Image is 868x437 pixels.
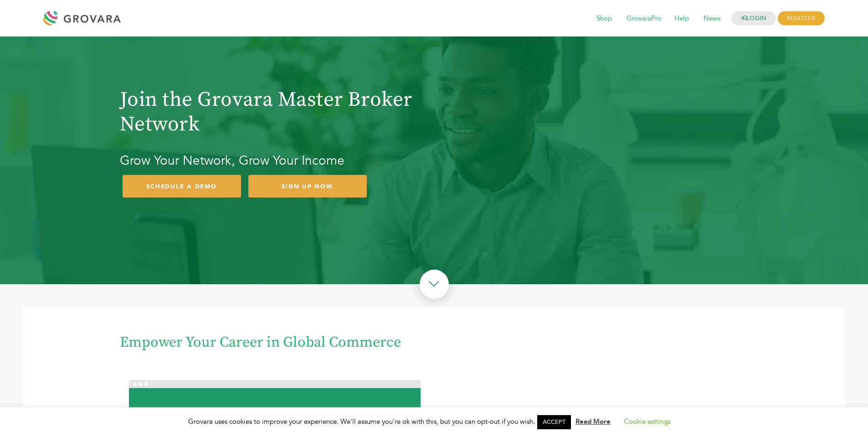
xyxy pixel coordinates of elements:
span: Grovara uses cookies to improve your experience. We'll assume you're ok with this, but you can op... [188,417,680,426]
a: Read More [575,417,611,426]
h1: Join the Grovara Master Broker Network [120,88,430,137]
a: SIGN UP NOW [248,175,367,198]
a: Shop [590,14,618,24]
span: GrovaraPro [620,10,668,27]
span: Shop [590,10,618,27]
h2: Grow Your Network, Grow Your Income [120,151,430,171]
a: ACCEPT [537,415,571,429]
a: News [697,14,727,24]
span: REGISTER [778,11,825,26]
a: Cookie settings [624,417,671,426]
h1: Empower Your Career in Global Commerce [120,333,749,353]
span: News [697,10,727,27]
a: SCHEDULE A DEMO [123,175,241,198]
a: LOGIN [731,11,776,26]
span: Help [668,10,695,27]
a: Help [668,14,695,24]
a: GrovaraPro [620,14,668,24]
